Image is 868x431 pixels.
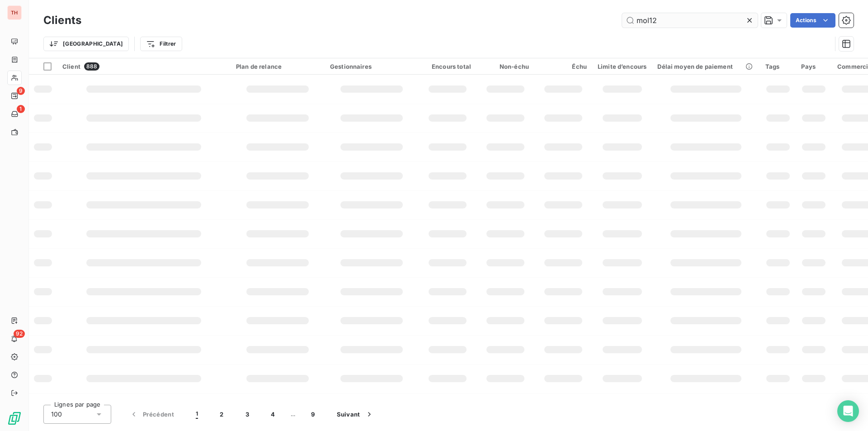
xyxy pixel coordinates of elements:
[7,5,22,20] div: TH
[209,405,234,424] button: 2
[424,63,471,70] div: Encours total
[300,405,325,424] button: 9
[235,405,260,424] button: 3
[260,405,286,424] button: 4
[765,63,791,70] div: Tags
[51,410,62,419] span: 100
[43,37,129,51] button: [GEOGRAPHIC_DATA]
[17,105,25,113] span: 1
[657,63,754,70] div: Délai moyen de paiement
[185,405,209,424] button: 1
[598,63,646,70] div: Limite d’encours
[7,411,22,426] img: Logo LeanPay
[118,405,185,424] button: Précédent
[790,13,835,28] button: Actions
[482,63,529,70] div: Non-échu
[43,12,81,28] h3: Clients
[84,62,99,71] span: 888
[801,63,826,70] div: Pays
[236,63,319,70] div: Plan de relance
[326,405,385,424] button: Suivant
[7,89,21,103] a: 9
[837,400,859,422] div: Open Intercom Messenger
[540,63,587,70] div: Échu
[196,410,198,419] span: 1
[140,37,182,51] button: Filtrer
[330,63,413,70] div: Gestionnaires
[7,107,21,121] a: 1
[14,330,25,338] span: 92
[286,407,300,422] span: …
[17,87,25,95] span: 9
[62,63,80,70] span: Client
[622,13,758,28] input: Rechercher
